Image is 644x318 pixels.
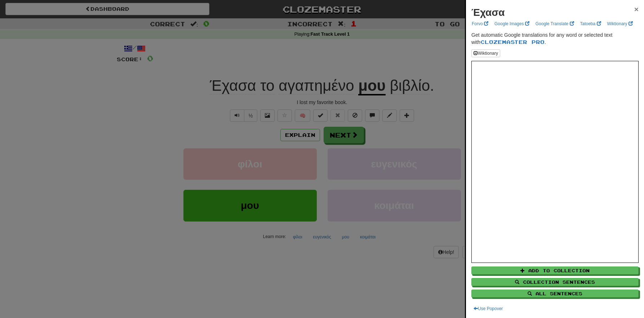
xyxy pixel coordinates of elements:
[471,278,639,286] button: Collection Sentences
[471,31,639,46] p: Get automatic Google translations for any word or selected text with .
[470,20,490,28] a: Forvo
[471,49,500,57] button: Wiktionary
[634,5,639,13] button: Close
[471,7,505,18] strong: Έχασα
[533,20,576,28] a: Google Translate
[578,20,603,28] a: Tatoeba
[605,20,635,28] a: Wiktionary
[471,61,639,263] iframe: To enrich screen reader interactions, please activate Accessibility in Grammarly extension settings
[480,39,545,45] a: Clozemaster Pro
[492,20,532,28] a: Google Images
[471,290,639,297] button: All Sentences
[471,305,505,313] button: Use Popover
[471,267,639,274] button: Add to Collection
[634,5,639,13] span: ×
